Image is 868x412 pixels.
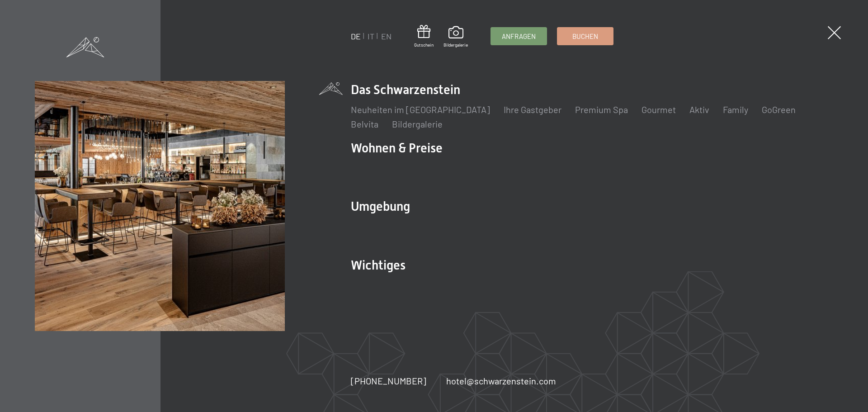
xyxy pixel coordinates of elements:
a: Family [723,104,748,115]
a: Ihre Gastgeber [504,104,561,115]
a: EN [381,31,392,41]
span: Anfragen [502,32,536,41]
a: Gourmet [642,104,676,115]
a: IT [368,31,374,41]
a: hotel@schwarzenstein.com [446,374,556,387]
a: GoGreen [762,104,796,115]
span: Bildergalerie [443,42,468,48]
a: Gutschein [414,25,434,48]
a: Premium Spa [575,104,628,115]
a: Belvita [351,118,378,129]
a: [PHONE_NUMBER] [351,374,426,387]
a: DE [351,31,361,41]
a: Bildergalerie [392,118,443,129]
span: Buchen [572,32,598,41]
a: Buchen [557,28,613,45]
span: Gutschein [414,42,434,48]
span: [PHONE_NUMBER] [351,375,426,386]
a: Aktiv [689,104,709,115]
a: Bildergalerie [443,26,468,48]
a: Neuheiten im [GEOGRAPHIC_DATA] [351,104,490,115]
a: Anfragen [491,28,547,45]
